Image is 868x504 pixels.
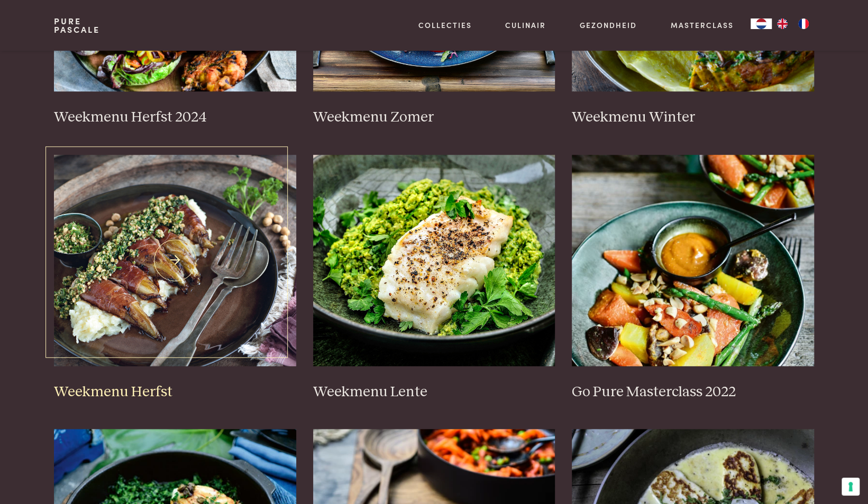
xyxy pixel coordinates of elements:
[54,17,100,34] a: PurePascale
[572,383,814,402] h3: Go Pure Masterclass 2022
[772,18,793,29] a: EN
[751,18,772,29] div: Language
[505,20,546,31] a: Culinair
[772,18,814,29] ul: Language list
[313,155,555,401] a: Weekmenu Lente Weekmenu Lente
[54,155,296,401] a: Weekmenu Herfst Weekmenu Herfst
[54,108,296,127] h3: Weekmenu Herfst 2024
[751,18,814,29] aside: Language selected: Nederlands
[572,155,814,401] a: Go Pure Masterclass 2022 Go Pure Masterclass 2022
[751,18,772,29] a: NL
[793,18,814,29] a: FR
[572,155,814,366] img: Go Pure Masterclass 2022
[572,108,814,127] h3: Weekmenu Winter
[580,20,637,31] a: Gezondheid
[313,108,555,127] h3: Weekmenu Zomer
[54,155,296,366] img: Weekmenu Herfst
[313,383,555,402] h3: Weekmenu Lente
[54,383,296,402] h3: Weekmenu Herfst
[671,20,734,31] a: Masterclass
[418,20,472,31] a: Collecties
[313,155,555,366] img: Weekmenu Lente
[842,478,860,496] button: Uw voorkeuren voor toestemming voor trackingtechnologieën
